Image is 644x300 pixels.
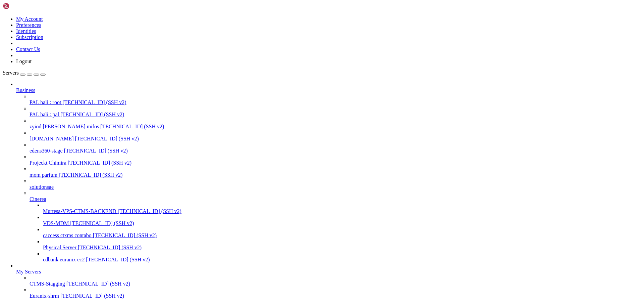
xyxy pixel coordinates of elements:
[30,124,99,129] span: zyiod [PERSON_NAME] mifos
[30,118,641,130] li: zyiod [PERSON_NAME] mifos [TECHNICAL_ID] (SSH v2)
[16,87,641,93] a: Business
[43,208,641,214] a: Murtesa-VPS-CTMS-BACKEND [TECHNICAL_ID] (SSH v2)
[16,87,35,93] span: Business
[30,148,641,154] a: edens360-stage [TECHNICAL_ID] (SSH v2)
[30,99,641,105] a: PAL bali : root [TECHNICAL_ID] (SSH v2)
[30,130,641,142] li: [DOMAIN_NAME] [TECHNICAL_ID] (SSH v2)
[30,275,641,287] li: CTMS-Stagging [TECHNICAL_ID] (SSH v2)
[30,293,641,299] a: Euranix-shrm [TECHNICAL_ID] (SSH v2)
[30,172,57,178] span: mom parfum
[30,184,54,190] span: solutionsae
[64,148,128,154] span: [TECHNICAL_ID] (SSH v2)
[30,99,61,105] span: PAL bali : root
[86,257,150,262] span: [TECHNICAL_ID] (SSH v2)
[68,160,131,166] span: [TECHNICAL_ID] (SSH v2)
[30,166,641,178] li: mom parfum [TECHNICAL_ID] (SSH v2)
[16,269,641,275] a: My Servers
[16,16,43,22] a: My Account
[30,184,641,190] a: solutionsae
[43,220,641,226] a: VDS-MDM [TECHNICAL_ID] (SSH v2)
[43,232,641,239] a: caccess ctxms contabo [TECHNICAL_ID] (SSH v2)
[30,172,641,178] a: mom parfum [TECHNICAL_ID] (SSH v2)
[16,269,41,274] span: My Servers
[16,58,32,64] a: Logout
[43,251,641,263] li: cdbank euranix ec2 [TECHNICAL_ID] (SSH v2)
[43,257,85,262] span: cdbank euranix ec2
[30,281,65,287] span: CTMS-Stagging
[75,136,139,141] span: [TECHNICAL_ID] (SSH v2)
[43,245,641,251] a: Physical Server [TECHNICAL_ID] (SSH v2)
[60,112,124,117] span: [TECHNICAL_ID] (SSH v2)
[43,232,92,238] span: caccess ctxms contabo
[16,28,36,34] a: Identities
[16,46,40,52] a: Contact Us
[16,34,43,40] a: Subscription
[43,208,116,214] span: Murtesa-VPS-CTMS-BACKEND
[30,93,641,105] li: PAL bali : root [TECHNICAL_ID] (SSH v2)
[3,3,41,9] img: Shellngn
[100,124,164,129] span: [TECHNICAL_ID] (SSH v2)
[43,257,641,263] a: cdbank euranix ec2 [TECHNICAL_ID] (SSH v2)
[60,293,124,299] span: [TECHNICAL_ID] (SSH v2)
[43,202,641,214] li: Murtesa-VPS-CTMS-BACKEND [TECHNICAL_ID] (SSH v2)
[118,208,181,214] span: [TECHNICAL_ID] (SSH v2)
[30,190,641,263] li: Cinerea
[30,105,641,118] li: PAL bali : pal [TECHNICAL_ID] (SSH v2)
[30,154,641,166] li: Projeckt Chimira [TECHNICAL_ID] (SSH v2)
[30,136,74,141] span: [DOMAIN_NAME]
[30,287,641,299] li: Euranix-shrm [TECHNICAL_ID] (SSH v2)
[30,178,641,190] li: solutionsae
[30,124,641,130] a: zyiod [PERSON_NAME] mifos [TECHNICAL_ID] (SSH v2)
[30,196,46,202] span: Cinerea
[62,99,126,105] span: [TECHNICAL_ID] (SSH v2)
[43,226,641,239] li: caccess ctxms contabo [TECHNICAL_ID] (SSH v2)
[30,196,641,202] a: Cinerea
[30,148,63,154] span: edens360-stage
[78,245,142,250] span: [TECHNICAL_ID] (SSH v2)
[30,112,641,118] a: PAL bali : pal [TECHNICAL_ID] (SSH v2)
[43,220,69,226] span: VDS-MDM
[93,232,157,238] span: [TECHNICAL_ID] (SSH v2)
[43,245,76,250] span: Physical Server
[59,172,122,178] span: [TECHNICAL_ID] (SSH v2)
[70,220,134,226] span: [TECHNICAL_ID] (SSH v2)
[3,70,19,76] span: Servers
[30,281,641,287] a: CTMS-Stagging [TECHNICAL_ID] (SSH v2)
[30,160,641,166] a: Projeckt Chimira [TECHNICAL_ID] (SSH v2)
[16,81,641,263] li: Business
[16,22,41,28] a: Preferences
[66,281,130,287] span: [TECHNICAL_ID] (SSH v2)
[30,112,59,117] span: PAL bali : pal
[43,239,641,251] li: Physical Server [TECHNICAL_ID] (SSH v2)
[30,160,66,166] span: Projeckt Chimira
[30,136,641,142] a: [DOMAIN_NAME] [TECHNICAL_ID] (SSH v2)
[43,214,641,226] li: VDS-MDM [TECHNICAL_ID] (SSH v2)
[3,70,46,76] a: Servers
[30,293,59,299] span: Euranix-shrm
[30,142,641,154] li: edens360-stage [TECHNICAL_ID] (SSH v2)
